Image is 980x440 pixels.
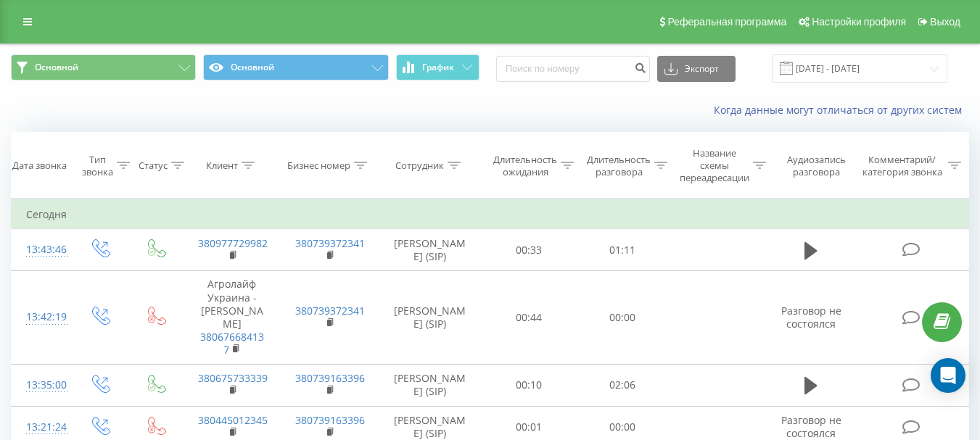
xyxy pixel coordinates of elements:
td: [PERSON_NAME] (SIP) [378,364,482,406]
td: Агролайф Украина - [PERSON_NAME] [184,271,281,364]
td: 00:44 [482,271,576,364]
span: Основной [35,62,78,73]
td: 01:11 [576,229,670,271]
td: 00:33 [482,229,576,271]
a: 380445012345 [198,413,268,427]
div: Название схемы переадресации [680,147,749,184]
div: Тип звонка [82,154,113,178]
button: График [396,54,479,80]
div: Длительность разговора [587,154,651,178]
span: Выход [930,16,960,28]
a: 380739372341 [295,304,365,317]
div: Длительность ожидания [493,154,557,178]
input: Поиск по номеру [496,56,650,82]
a: 380739163396 [295,413,365,427]
div: Open Intercom Messenger [931,358,965,393]
td: [PERSON_NAME] (SIP) [378,271,482,364]
span: Настройки профиля [812,16,906,28]
span: Реферальная программа [667,16,786,28]
div: Сотрудник [395,159,444,172]
span: График [422,62,454,72]
a: 380739163396 [295,371,365,385]
td: [PERSON_NAME] (SIP) [378,229,482,271]
td: Сегодня [12,200,969,229]
button: Основной [11,54,196,80]
a: 380739372341 [295,236,365,250]
div: Комментарий/категория звонка [860,154,944,178]
a: 380977729982 [198,236,268,250]
button: Экспорт [657,56,736,82]
div: 13:42:19 [26,303,57,331]
td: 02:06 [576,364,670,406]
div: 13:43:46 [26,236,57,264]
a: Когда данные могут отличаться от других систем [714,103,969,117]
a: 380676684137 [200,330,264,357]
div: Бизнес номер [287,159,350,172]
a: 380675733339 [198,371,268,385]
div: Дата звонка [12,159,67,172]
span: Разговор не состоялся [781,304,841,331]
button: Основной [203,54,388,80]
div: Аудиозапись разговора [780,154,853,178]
div: 13:35:00 [26,371,57,399]
td: 00:10 [482,364,576,406]
div: Статус [139,159,168,172]
span: Разговор не состоялся [781,413,841,440]
div: Клиент [206,159,238,172]
td: 00:00 [576,271,670,364]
